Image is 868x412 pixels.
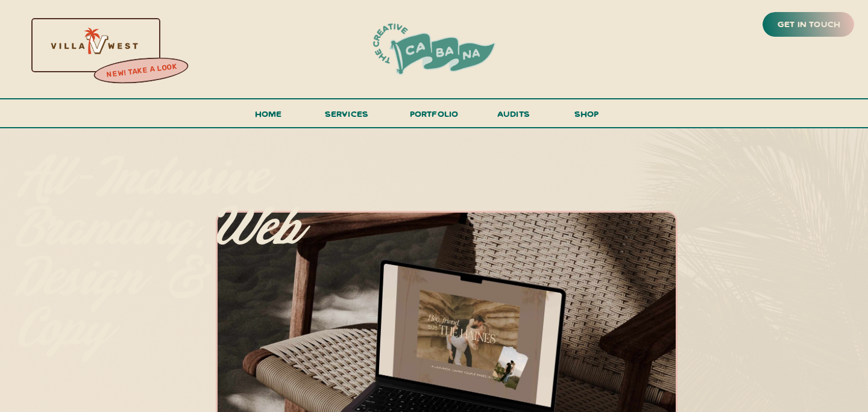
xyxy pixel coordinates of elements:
[558,106,615,127] a: shop
[321,106,372,128] a: services
[250,106,287,128] a: Home
[92,59,191,83] a: new! take a look
[325,108,369,119] span: services
[406,106,462,128] a: portfolio
[17,154,305,324] p: All-inclusive branding, web design & copy
[495,106,532,127] a: audits
[775,16,843,33] a: get in touch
